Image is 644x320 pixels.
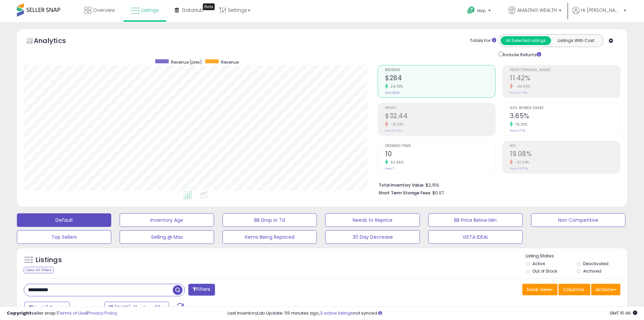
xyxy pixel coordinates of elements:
span: Columns [563,286,584,293]
button: Filters [188,284,215,296]
button: 30 Day Decrease [325,230,420,244]
button: Listings With Cost [551,36,601,45]
span: Avg. Buybox Share [510,106,620,110]
a: Privacy Policy [88,310,117,316]
p: Listing States: [526,253,627,259]
a: 3 active listings [320,310,353,316]
button: Default [17,213,111,227]
button: Needs to Reprice [325,213,420,227]
span: Revenue [385,68,495,72]
label: Archived [583,268,601,274]
button: [DATE]-31 - Aug-06 [104,302,169,313]
span: Help [477,8,486,14]
span: Hi [PERSON_NAME] [581,7,622,14]
small: Prev: 20.75% [510,91,527,95]
label: Deactivated [583,261,609,266]
span: ROI [510,144,620,148]
h2: 11.42% [510,74,620,83]
h2: 3.65% [510,112,620,121]
small: Prev: 7 [385,167,394,171]
b: Short Term Storage Fees: [379,190,431,196]
h2: 10 [385,150,495,159]
button: BB Drop in 7d [222,213,317,227]
button: VISTA IDEAL [428,230,523,244]
button: Selling @ Max [120,230,214,244]
span: Overview [93,7,115,14]
button: Columns [558,284,590,295]
b: Total Inventory Value: [379,182,425,188]
div: Totals For [470,38,496,44]
div: seller snap | | [7,310,117,317]
span: Listings [141,7,159,14]
small: Prev: 39.70% [510,167,528,171]
li: $2,159 [379,180,615,189]
span: Compared to: [71,305,102,311]
div: Clear All Filters [24,267,54,273]
span: $0.07 [432,190,444,196]
button: Items Being Repriced [222,230,317,244]
div: Include Returns [494,50,549,58]
a: Hi [PERSON_NAME] [572,7,626,22]
small: 76.33% [513,122,527,127]
small: 42.86% [388,160,404,165]
i: Get Help [467,6,475,15]
a: Help [462,1,498,22]
small: Prev: 2.07% [510,129,525,133]
h5: Analytics [34,36,79,47]
span: AMAZING WEALTH [517,7,557,14]
span: Profit [PERSON_NAME] [510,68,620,72]
small: 24.73% [388,84,403,89]
div: Tooltip anchor [203,3,215,10]
label: Out of Stock [532,268,557,274]
span: Last 7 Days [34,304,61,311]
h2: $32.44 [385,112,495,121]
span: Revenue (prev) [171,59,202,65]
span: DataHub [182,7,204,14]
label: Active [532,261,545,266]
button: All Selected Listings [501,36,551,45]
button: Last 7 Days [24,302,70,313]
button: Actions [591,284,620,295]
strong: Copyright [7,310,31,316]
button: BB Price Below Min [428,213,523,227]
span: [DATE]-31 - Aug-06 [115,304,161,311]
small: -31.33% [388,122,404,127]
h2: 19.08% [510,150,620,159]
small: -51.94% [513,160,529,165]
a: Terms of Use [58,310,87,316]
span: Revenue [221,59,239,65]
button: Save View [522,284,557,295]
small: -44.96% [513,84,530,89]
span: Ordered Items [385,144,495,148]
h5: Listings [36,255,62,265]
small: Prev: $228 [385,91,399,95]
span: 2025-08-15 15:46 GMT [610,310,637,316]
button: Inventory Age [120,213,214,227]
button: Non Competitive [531,213,625,227]
span: Profit [385,106,495,110]
button: Top Sellers [17,230,111,244]
h2: $284 [385,74,495,83]
div: Last InventoryLab Update: 55 minutes ago, not synced. [228,310,637,317]
small: Prev: $47.24 [385,129,402,133]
